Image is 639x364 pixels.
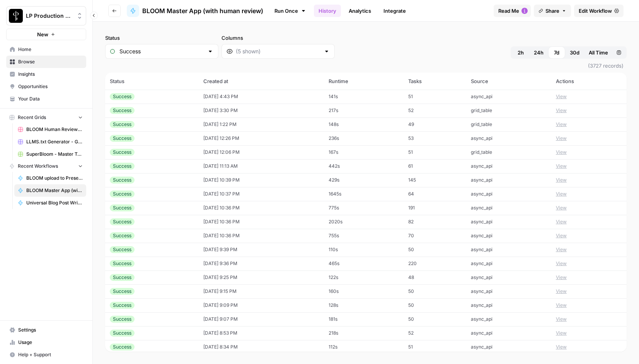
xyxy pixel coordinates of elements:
[589,49,608,56] span: All Time
[556,330,567,337] button: View
[199,104,324,117] td: [DATE] 3:30 PM
[110,135,135,142] div: Success
[404,243,466,257] td: 50
[466,131,551,145] td: async_api
[466,173,551,187] td: async_api
[324,270,404,284] td: 122s
[324,229,404,243] td: 755s
[551,73,627,90] th: Actions
[556,344,567,350] button: View
[26,151,83,158] span: SuperBloom - Master Topic List
[324,187,404,201] td: 1645s
[105,73,199,90] th: Status
[498,7,519,15] span: Read Me
[110,163,135,170] div: Success
[556,107,567,114] button: View
[199,173,324,187] td: [DATE] 10:39 PM
[404,229,466,243] td: 70
[404,173,466,187] td: 145
[466,104,551,117] td: grid_table
[404,215,466,229] td: 82
[199,215,324,229] td: [DATE] 10:36 PM
[105,59,627,73] span: (3727 records)
[6,68,86,80] a: Insights
[110,302,135,309] div: Success
[554,49,559,56] span: 7d
[14,136,86,148] a: LLMS.txt Generator - Grid
[18,83,83,90] span: Opportunities
[466,298,551,312] td: async_api
[37,31,48,38] span: New
[556,316,567,323] button: View
[110,204,135,211] div: Success
[110,191,135,197] div: Success
[404,340,466,354] td: 51
[466,284,551,298] td: async_api
[379,5,411,17] a: Integrate
[105,34,218,42] label: Status
[110,330,135,337] div: Success
[404,73,466,90] th: Tasks
[404,131,466,145] td: 53
[529,46,548,59] button: 24h
[119,48,204,55] input: Success
[6,80,86,93] a: Opportunities
[556,149,567,156] button: View
[404,117,466,131] td: 49
[466,270,551,284] td: async_api
[404,284,466,298] td: 50
[466,159,551,173] td: async_api
[556,191,567,197] button: View
[466,73,551,90] th: Source
[127,5,263,17] a: BLOOM Master App (with human review)
[556,288,567,295] button: View
[26,175,83,182] span: BLOOM upload to Presence (after Human Review)
[466,340,551,354] td: async_api
[324,312,404,326] td: 181s
[199,73,324,90] th: Created at
[14,172,86,184] a: BLOOM upload to Presence (after Human Review)
[324,145,404,159] td: 167s
[6,56,86,68] a: Browse
[404,104,466,117] td: 52
[534,49,544,56] span: 24h
[110,246,135,253] div: Success
[565,46,584,59] button: 30d
[579,7,612,15] span: Edit Workflow
[199,298,324,312] td: [DATE] 9:09 PM
[236,48,320,55] input: (5 shown)
[512,46,529,59] button: 2h
[324,159,404,173] td: 442s
[574,5,624,17] a: Edit Workflow
[518,49,524,56] span: 2h
[26,187,83,194] span: BLOOM Master App (with human review)
[324,173,404,187] td: 429s
[556,135,567,142] button: View
[466,312,551,326] td: async_api
[199,159,324,173] td: [DATE] 11:13 AM
[110,93,135,100] div: Success
[26,12,73,20] span: LP Production Workloads
[404,270,466,284] td: 48
[18,327,83,333] span: Settings
[556,260,567,267] button: View
[466,257,551,270] td: async_api
[6,43,86,56] a: Home
[404,187,466,201] td: 64
[18,339,83,346] span: Usage
[199,312,324,326] td: [DATE] 9:07 PM
[324,90,404,104] td: 141s
[6,349,86,361] button: Help + Support
[199,229,324,243] td: [DATE] 10:36 PM
[110,149,135,156] div: Success
[556,163,567,170] button: View
[314,5,341,17] a: History
[199,270,324,284] td: [DATE] 9:25 PM
[556,121,567,128] button: View
[14,148,86,160] a: SuperBloom - Master Topic List
[324,257,404,270] td: 465s
[6,6,86,26] button: Workspace: LP Production Workloads
[18,114,46,121] span: Recent Grids
[18,351,83,358] span: Help + Support
[110,107,135,114] div: Success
